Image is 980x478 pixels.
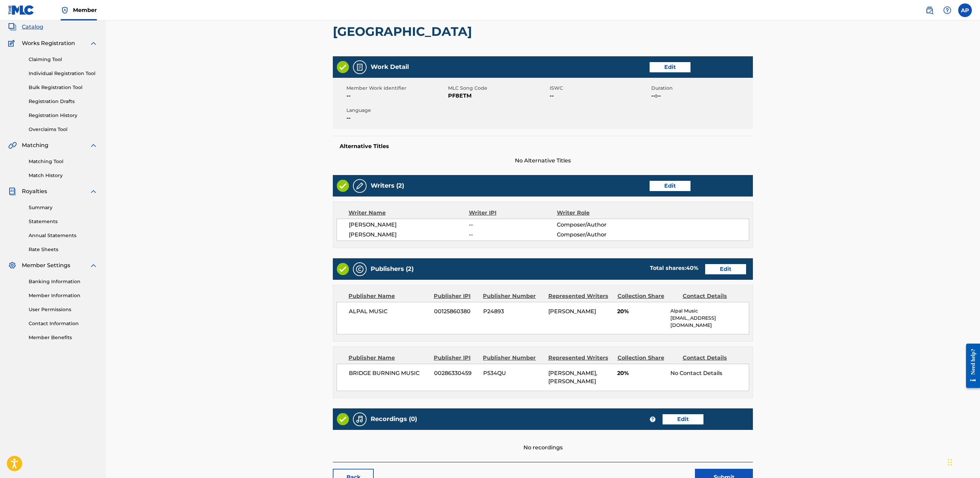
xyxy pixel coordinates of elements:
span: Member Settings [22,261,70,270]
a: Statements [29,218,98,225]
span: Language [346,107,446,114]
h5: Writers (2) [371,182,404,190]
span: Composer/Author [557,221,637,229]
a: Bulk Registration Tool [29,84,98,91]
img: Work Detail [356,63,364,71]
img: expand [89,39,98,47]
img: Matching [8,141,17,149]
div: Contact Details [683,354,743,362]
div: Writer Role [557,209,637,217]
div: No Contact Details [670,369,749,377]
span: -- [550,92,650,100]
div: Writer IPI [469,209,557,217]
div: Contact Details [683,292,743,300]
span: 00125860380 [434,307,478,316]
img: search [925,6,934,14]
span: Matching [22,141,48,149]
a: Individual Registration Tool [29,70,98,77]
h2: [GEOGRAPHIC_DATA] [333,24,475,39]
a: Public Search [923,3,936,17]
a: Annual Statements [29,232,98,239]
span: ALPAL MUSIC [349,307,429,316]
a: Overclaims Tool [29,126,98,133]
span: 40 % [686,265,698,271]
span: P534QU [483,369,543,377]
span: PF8ETM [448,92,548,100]
div: Writer Name [348,209,469,217]
div: Drag [948,452,952,473]
span: 20% [617,369,665,377]
span: ? [650,417,655,422]
span: -- [346,114,446,122]
a: Rate Sheets [29,246,98,253]
a: Banking Information [29,278,98,285]
iframe: Resource Center [961,338,980,393]
img: Valid [337,263,349,275]
img: Royalties [8,187,16,195]
img: Valid [337,180,349,192]
img: Valid [337,413,349,425]
span: ISWC [550,85,650,92]
span: [PERSON_NAME] [349,221,469,229]
img: Member Settings [8,261,16,270]
span: Duration [651,85,751,92]
span: BRIDGE BURNING MUSIC [349,369,429,377]
img: expand [89,141,98,149]
span: [PERSON_NAME] [349,231,469,239]
a: Edit [650,62,691,72]
h5: Recordings (0) [371,415,417,423]
div: Represented Writers [548,354,612,362]
div: Publisher Name [348,354,429,362]
span: Royalties [22,187,47,195]
a: Member Benefits [29,334,98,341]
iframe: Chat Widget [946,445,980,478]
span: Member [73,6,97,14]
div: Publisher Number [483,354,543,362]
img: help [943,6,951,14]
a: Contact Information [29,320,98,327]
a: Summary [29,204,98,211]
div: Publisher Number [483,292,543,300]
h5: Alternative Titles [340,143,746,150]
span: -- [469,231,557,239]
img: Recordings [356,415,364,423]
span: --:-- [651,92,751,100]
span: No Alternative Titles [333,157,753,165]
a: Edit [650,181,691,191]
div: No recordings [333,430,753,452]
div: User Menu [958,3,972,17]
a: User Permissions [29,306,98,313]
img: expand [89,187,98,195]
img: expand [89,261,98,270]
span: [PERSON_NAME] [548,308,596,315]
span: Composer/Author [557,231,637,239]
img: Writers [356,182,364,190]
img: Publishers [356,265,364,273]
span: -- [469,221,557,229]
div: Collection Share [618,354,678,362]
span: MLC Song Code [448,85,548,92]
img: Works Registration [8,39,17,47]
span: Member Work Identifier [346,85,446,92]
span: -- [346,92,446,100]
span: Works Registration [22,39,75,47]
div: Total shares: [650,264,698,272]
div: Publisher IPI [434,354,478,362]
div: Help [940,3,954,17]
img: MLC Logo [8,5,34,15]
img: Catalog [8,23,16,31]
a: Edit [663,414,703,424]
img: Top Rightsholder [61,6,69,14]
a: Matching Tool [29,158,98,165]
h5: Publishers (2) [371,265,414,273]
a: CatalogCatalog [8,23,43,31]
span: 00286330459 [434,369,478,377]
p: Alpal Music [670,307,749,315]
div: Publisher Name [348,292,429,300]
a: Match History [29,172,98,179]
p: [EMAIL_ADDRESS][DOMAIN_NAME] [670,315,749,329]
a: Member Information [29,292,98,299]
h5: Work Detail [371,63,409,71]
div: Collection Share [618,292,678,300]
